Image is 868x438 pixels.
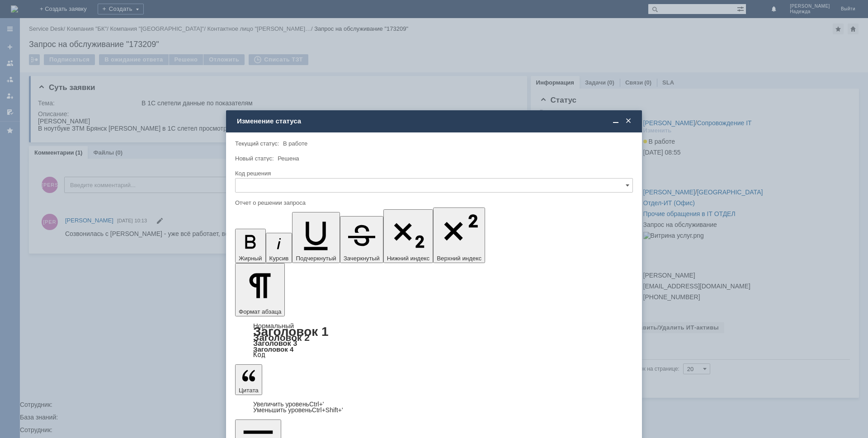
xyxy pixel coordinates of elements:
div: Цитата [235,401,633,413]
span: Нижний индекс [387,255,430,262]
button: Курсив [266,233,292,263]
a: Заголовок 3 [253,339,297,347]
span: Закрыть [624,117,633,125]
div: Код решения [235,170,631,176]
span: Формат абзаца [239,308,281,315]
button: Зачеркнутый [340,216,383,263]
span: В работе [283,140,307,147]
span: Ctrl+' [309,400,324,408]
a: Заголовок 1 [253,325,329,339]
a: Increase [253,400,324,408]
span: Свернуть (Ctrl + M) [611,117,620,125]
button: Подчеркнутый [292,212,340,263]
a: Заголовок 2 [253,332,310,343]
button: Верхний индекс [433,207,485,263]
span: Зачеркнутый [344,255,380,262]
div: Отчет о решении запроса [235,200,631,206]
span: Подчеркнутый [296,255,336,262]
button: Формат абзаца [235,263,285,316]
a: Нормальный [253,322,294,330]
label: Новый статус: [235,155,274,162]
button: Цитата [235,364,262,395]
a: Заголовок 4 [253,345,293,353]
span: Жирный [239,255,262,262]
a: Код [253,351,265,359]
button: Нижний индекс [383,209,434,263]
span: Курсив [269,255,289,262]
span: Решена [278,155,299,162]
div: Изменение статуса [237,117,633,125]
div: Формат абзаца [235,323,633,358]
span: Ctrl+Shift+' [312,406,343,414]
span: Верхний индекс [437,255,481,262]
button: Жирный [235,229,266,263]
span: Цитата [239,387,259,394]
label: Текущий статус: [235,140,279,147]
a: Decrease [253,406,343,414]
